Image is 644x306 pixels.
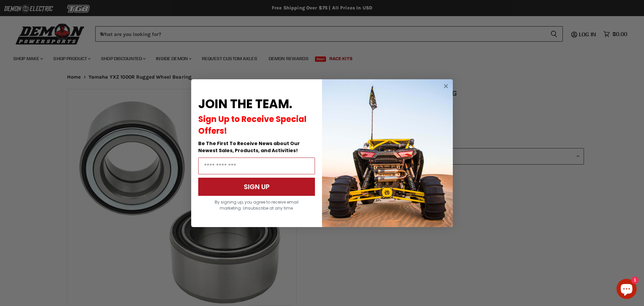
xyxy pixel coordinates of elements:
span: Be The First To Receive News about Our Newest Sales, Products, and Activities! [198,140,300,154]
button: SIGN UP [198,178,315,196]
span: By signing up, you agree to receive email marketing. Unsubscribe at any time. [215,199,299,211]
input: Email Address [198,158,315,174]
inbox-online-store-chat: Shopify online store chat [614,279,639,301]
img: a9095488-b6e7-41ba-879d-588abfab540b.jpeg [322,79,453,227]
button: Close dialog [442,82,450,90]
span: Sign Up to Receive Special Offers! [198,114,307,136]
span: JOIN THE TEAM. [198,95,292,113]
